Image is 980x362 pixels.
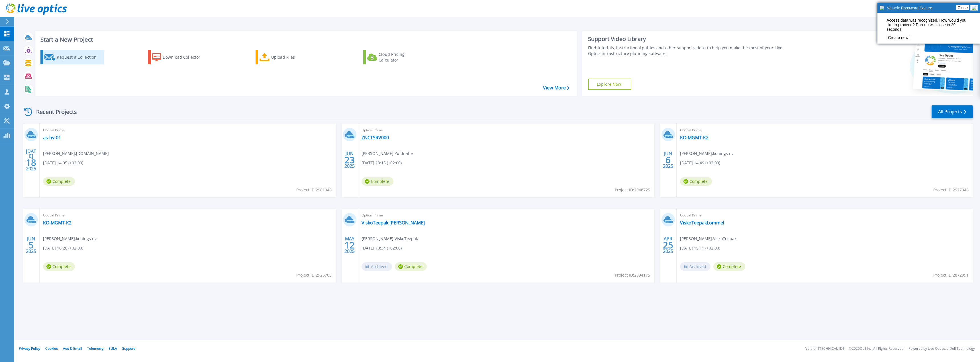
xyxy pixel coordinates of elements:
[615,187,650,193] span: Project ID: 2948725
[362,212,651,218] span: Optical Prime
[43,127,332,133] span: Optical Prime
[344,235,355,255] div: MAY 2025
[344,243,355,248] span: 12
[163,52,208,63] div: Download Collector
[543,85,569,91] a: View More
[28,243,34,248] span: 5
[296,187,332,193] span: Project ID: 2981046
[395,262,427,271] span: Complete
[665,158,671,162] span: 6
[362,127,651,133] span: Optical Prime
[43,177,75,186] span: Complete
[849,347,903,351] li: © 2025 Dell Inc. All Rights Reserved
[362,245,402,251] span: [DATE] 10:34 (+02:00)
[109,346,117,351] a: EULA
[713,262,745,271] span: Complete
[933,187,969,193] span: Project ID: 2927946
[148,50,212,64] a: Download Collector
[43,135,61,140] a: as-hv-01
[19,346,40,351] a: Privacy Policy
[663,243,673,248] span: 25
[588,45,792,56] div: Find tutorials, instructional guides and other support videos to help you make the most of your L...
[680,160,720,166] span: [DATE] 14:49 (+02:00)
[680,177,712,186] span: Complete
[122,346,135,351] a: Support
[26,235,36,255] div: JUN 2025
[680,262,710,271] span: Archived
[680,212,969,218] span: Optical Prime
[45,346,58,351] a: Cookies
[344,150,355,170] div: JUN 2025
[362,177,393,186] span: Complete
[43,262,75,271] span: Complete
[805,347,844,351] li: Version: [TECHNICAL_ID]
[379,52,424,63] div: Cloud Pricing Calculator
[26,160,36,165] span: 18
[680,245,720,251] span: [DATE] 15:11 (+02:00)
[362,150,413,157] span: [PERSON_NAME] , Zuidnatie
[933,272,969,278] span: Project ID: 2872991
[680,220,724,226] a: ViskoTeepakLommel
[588,79,631,90] a: Explore Now!
[43,160,83,166] span: [DATE] 14:05 (+02:00)
[43,236,97,242] span: [PERSON_NAME] , konings nv
[40,36,569,43] h3: Start a New Project
[932,105,973,118] a: All Projects
[40,50,104,64] a: Request a Collection
[362,220,425,226] a: ViskoTeepak [PERSON_NAME]
[663,150,673,170] div: JUN 2025
[296,272,332,278] span: Project ID: 2926705
[43,245,83,251] span: [DATE] 16:26 (+02:00)
[362,135,389,140] a: ZNCTSRV000
[22,105,85,119] div: Recent Projects
[43,150,109,157] span: [PERSON_NAME] , [DOMAIN_NAME]
[256,50,319,64] a: Upload Files
[363,50,427,64] a: Cloud Pricing Calculator
[43,212,332,218] span: Optical Prime
[57,52,102,63] div: Request a Collection
[588,35,792,43] div: Support Video Library
[663,235,673,255] div: APR 2025
[344,158,355,162] span: 23
[362,160,402,166] span: [DATE] 13:15 (+02:00)
[680,236,736,242] span: [PERSON_NAME] , ViskoTeepak
[908,347,975,351] li: Powered by Live Optics, a Dell Technology
[680,150,734,157] span: [PERSON_NAME] , konings nv
[680,127,969,133] span: Optical Prime
[43,220,72,226] a: KO-MGMT-K2
[87,346,103,351] a: Telemetry
[362,236,418,242] span: [PERSON_NAME] , ViskoTeepak
[63,346,82,351] a: Ads & Email
[362,262,392,271] span: Archived
[615,272,650,278] span: Project ID: 2894175
[26,150,36,170] div: [DATE] 2025
[680,135,709,140] a: KO-MGMT-K2
[271,52,317,63] div: Upload Files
